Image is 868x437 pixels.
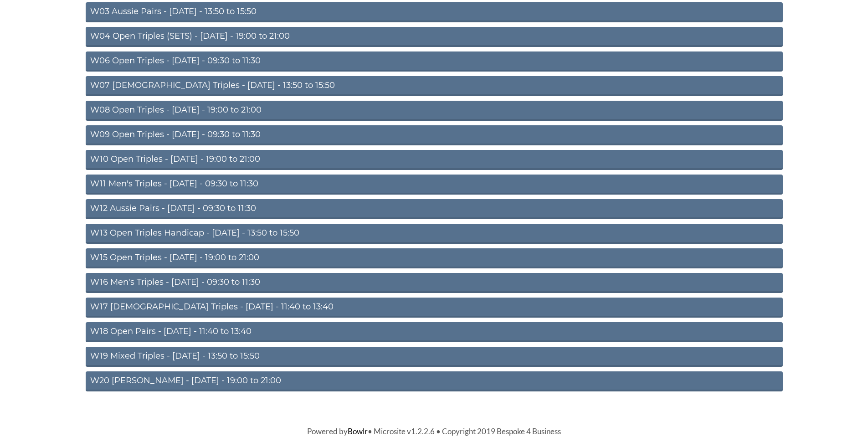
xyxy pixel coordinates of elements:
a: W16 Men's Triples - [DATE] - 09:30 to 11:30 [86,273,783,293]
a: Bowlr [348,427,368,436]
span: Powered by • Microsite v1.2.2.6 • Copyright 2019 Bespoke 4 Business [307,427,561,436]
a: W15 Open Triples - [DATE] - 19:00 to 21:00 [86,248,783,268]
a: W03 Aussie Pairs - [DATE] - 13:50 to 15:50 [86,2,783,22]
a: W04 Open Triples (SETS) - [DATE] - 19:00 to 21:00 [86,27,783,47]
a: W17 [DEMOGRAPHIC_DATA] Triples - [DATE] - 11:40 to 13:40 [86,298,783,318]
a: W08 Open Triples - [DATE] - 19:00 to 21:00 [86,101,783,121]
a: W07 [DEMOGRAPHIC_DATA] Triples - [DATE] - 13:50 to 15:50 [86,76,783,96]
a: W18 Open Pairs - [DATE] - 11:40 to 13:40 [86,322,783,342]
a: W06 Open Triples - [DATE] - 09:30 to 11:30 [86,51,783,72]
a: W09 Open Triples - [DATE] - 09:30 to 11:30 [86,125,783,145]
a: W11 Men's Triples - [DATE] - 09:30 to 11:30 [86,175,783,195]
a: W19 Mixed Triples - [DATE] - 13:50 to 15:50 [86,347,783,367]
a: W13 Open Triples Handicap - [DATE] - 13:50 to 15:50 [86,224,783,244]
a: W20 [PERSON_NAME] - [DATE] - 19:00 to 21:00 [86,371,783,391]
a: W10 Open Triples - [DATE] - 19:00 to 21:00 [86,150,783,170]
a: W12 Aussie Pairs - [DATE] - 09:30 to 11:30 [86,199,783,219]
